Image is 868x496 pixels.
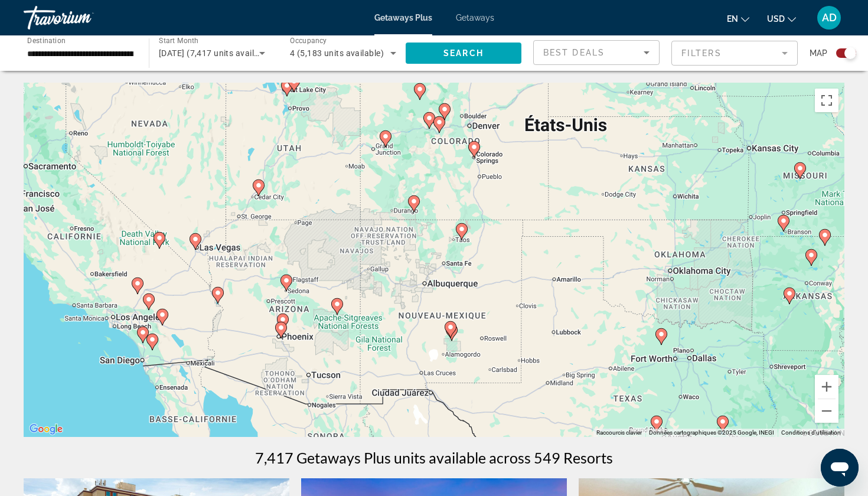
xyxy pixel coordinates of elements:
button: Search [406,43,521,64]
button: Zoom arrière [815,399,838,423]
span: Occupancy [290,37,327,45]
button: Passer en plein écran [815,89,838,112]
span: Map [810,45,827,61]
span: 4 (5,183 units available) [290,48,384,58]
span: en [727,14,738,24]
span: Start Month [159,37,198,45]
span: Search [443,48,484,58]
span: USD [767,14,785,24]
button: Raccourcis clavier [596,429,642,437]
span: AD [822,12,837,24]
a: Travorium [24,2,142,33]
h1: 7,417 Getaways Plus units available across 549 Resorts [255,449,613,466]
a: Ouvrir cette zone dans Google Maps (dans une nouvelle fenêtre) [27,422,66,437]
a: Getaways Plus [374,13,432,22]
button: Change language [727,10,749,27]
button: Change currency [767,10,796,27]
button: User Menu [814,5,844,30]
span: Destination [27,36,66,44]
mat-select: Sort by [543,45,650,60]
span: [DATE] (7,417 units available) [159,48,273,58]
button: Filter [671,40,798,66]
span: Best Deals [543,48,605,57]
a: Conditions d'utilisation (s'ouvre dans un nouvel onglet) [781,429,841,436]
a: Getaways [456,13,494,22]
iframe: Bouton de lancement de la fenêtre de messagerie [821,449,859,487]
span: Données cartographiques ©2025 Google, INEGI [649,429,774,436]
button: Zoom avant [815,375,838,399]
img: Google [27,422,66,437]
